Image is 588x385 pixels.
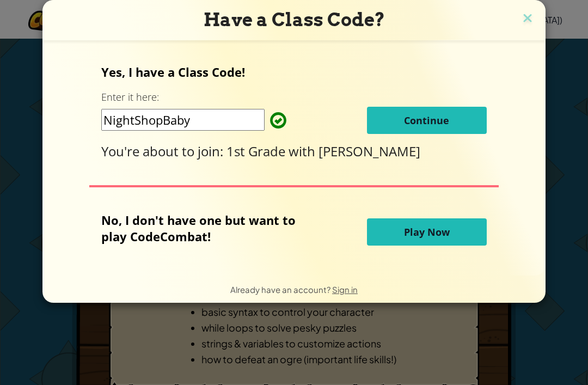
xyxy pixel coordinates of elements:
[101,142,226,160] span: You're about to join:
[404,114,449,127] span: Continue
[289,142,318,160] span: with
[404,225,450,239] span: Play Now
[101,64,486,80] p: Yes, I have a Class Code!
[318,142,420,160] span: [PERSON_NAME]
[230,284,332,295] span: Already have an account?
[367,107,487,134] button: Continue
[226,142,289,160] span: 1st Grade
[101,90,159,104] label: Enter it here:
[367,218,487,246] button: Play Now
[332,284,358,295] a: Sign in
[204,9,385,30] span: Have a Class Code?
[520,11,535,27] img: close icon
[101,212,312,245] p: No, I don't have one but want to play CodeCombat!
